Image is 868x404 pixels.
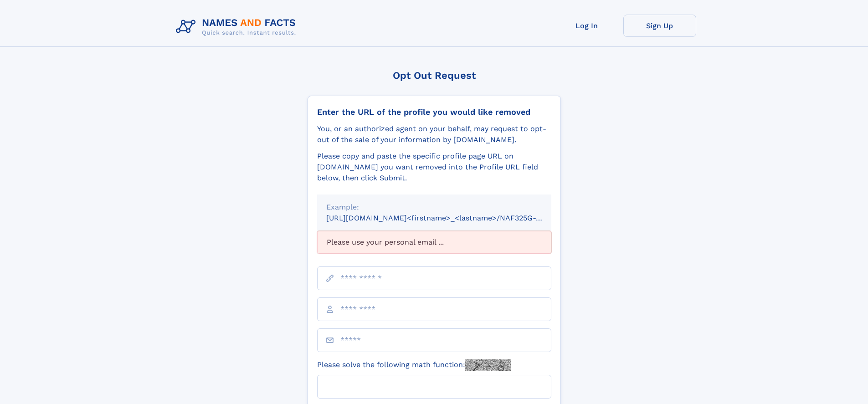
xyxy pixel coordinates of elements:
div: Please use your personal email ... [317,231,551,254]
small: [URL][DOMAIN_NAME]<firstname>_<lastname>/NAF325G-xxxxxxxx [326,214,569,222]
a: Log In [550,15,623,37]
label: Please solve the following math function: [317,359,511,371]
img: Logo Names and Facts [172,15,303,39]
div: You, or an authorized agent on your behalf, may request to opt-out of the sale of your informatio... [317,123,551,145]
div: Please copy and paste the specific profile page URL on [DOMAIN_NAME] you want removed into the Pr... [317,151,551,184]
div: Example: [326,202,542,213]
div: Opt Out Request [308,70,561,81]
a: Sign Up [623,15,696,37]
div: Enter the URL of the profile you would like removed [317,107,551,117]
